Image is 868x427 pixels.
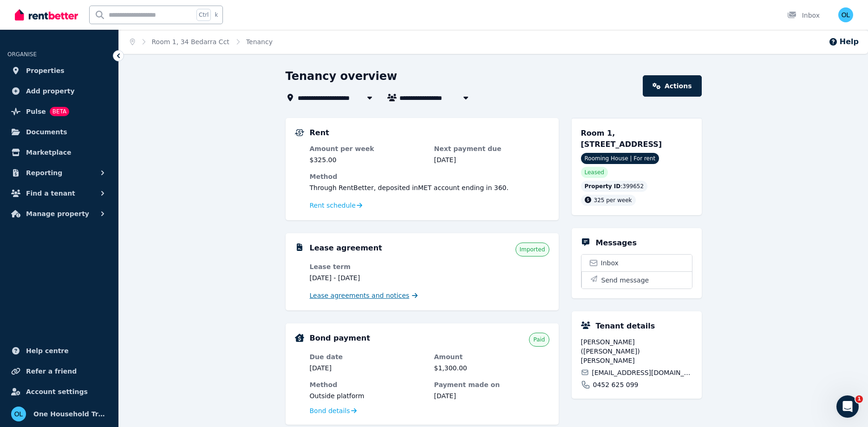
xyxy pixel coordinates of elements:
button: Find a tenant [7,184,111,203]
span: Account settings [26,386,88,397]
button: Help [829,36,859,47]
span: Rent schedule [310,201,356,210]
a: Documents [7,123,111,141]
h5: Rent [310,127,329,138]
dt: Amount [434,352,549,361]
span: Tenancy [246,37,273,46]
span: Documents [26,126,67,138]
img: Rental Payments [295,129,304,136]
a: Inbox [581,255,692,271]
a: Actions [643,75,701,97]
span: Help centre [26,345,69,356]
img: RentBetter [15,8,78,22]
img: Bond Details [295,334,304,342]
dt: Amount per week [310,144,425,153]
h1: Tenancy overview [286,69,398,84]
span: Send message [601,276,649,285]
a: Help centre [7,342,111,360]
span: Reporting [26,167,62,178]
a: Bond details [310,406,357,415]
a: Add property [7,82,111,100]
span: Ctrl [196,9,211,21]
span: 325 per week [594,197,632,204]
span: 0452 625 099 [593,380,639,389]
span: ORGANISE [7,51,37,58]
span: Through RentBetter , deposited in MET account ending in 360 . [310,184,509,191]
img: One Household Trust - Loretta [838,7,853,22]
a: Properties [7,61,111,80]
a: Refer a friend [7,362,111,381]
a: PulseBETA [7,102,111,121]
dt: Due date [310,352,425,361]
h5: Tenant details [596,321,655,332]
span: Manage property [26,208,89,219]
span: Imported [520,246,545,253]
span: Add property [26,85,75,97]
div: Inbox [787,11,820,20]
a: Account settings [7,382,111,401]
span: Bond details [310,406,350,415]
nav: Breadcrumb [119,30,284,54]
span: Inbox [601,258,619,268]
a: Marketplace [7,143,111,162]
span: k [215,11,218,19]
dd: [DATE] [310,363,425,373]
dd: $1,300.00 [434,363,549,373]
button: Reporting [7,164,111,182]
dt: Payment made on [434,380,549,389]
a: Lease agreements and notices [310,291,418,300]
dd: [DATE] [434,155,549,164]
span: One Household Trust - [PERSON_NAME] [33,408,107,420]
span: Rooming House | For rent [581,153,659,164]
dt: Method [310,172,549,181]
dt: Lease term [310,262,425,271]
button: Send message [581,271,692,289]
span: Leased [585,169,604,176]
a: Rent schedule [310,201,363,210]
div: : 399652 [581,181,648,192]
span: [EMAIL_ADDRESS][DOMAIN_NAME] [592,368,692,377]
iframe: Intercom live chat [836,395,859,418]
span: Paid [533,336,545,343]
span: [PERSON_NAME] ([PERSON_NAME]) [PERSON_NAME] [581,337,692,365]
span: Lease agreements and notices [310,291,410,300]
h5: Bond payment [310,333,370,344]
a: Room 1, 34 Bedarra Cct [152,38,229,46]
img: One Household Trust - Loretta [11,407,26,421]
span: Properties [26,65,65,76]
dd: [DATE] [434,391,549,401]
button: Manage property [7,204,111,223]
dd: $325.00 [310,155,425,164]
h5: Lease agreement [310,243,382,254]
span: Pulse [26,106,46,117]
span: Find a tenant [26,188,75,199]
span: Room 1, [STREET_ADDRESS] [581,129,662,149]
span: BETA [50,107,69,116]
dd: Outside platform [310,391,425,401]
span: 1 [855,395,863,403]
span: Refer a friend [26,366,77,377]
dd: [DATE] - [DATE] [310,273,425,282]
dt: Method [310,380,425,389]
span: Property ID [585,183,621,190]
dt: Next payment due [434,144,549,153]
h5: Messages [596,237,637,249]
span: Marketplace [26,147,71,158]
